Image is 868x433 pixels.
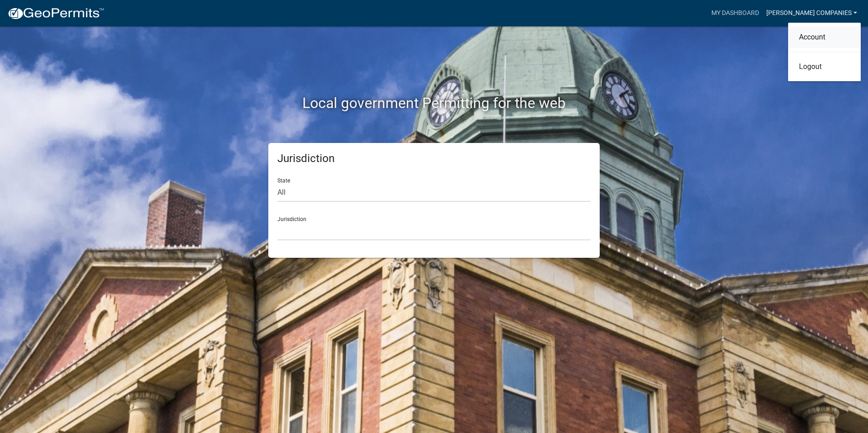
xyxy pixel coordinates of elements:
div: [PERSON_NAME] Companies [788,23,861,81]
a: Account [788,26,861,48]
a: Logout [788,56,861,78]
h5: Jurisdiction [277,152,591,165]
a: [PERSON_NAME] Companies [763,5,861,22]
a: My Dashboard [708,5,763,22]
h2: Local government Permitting for the web [182,94,686,112]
